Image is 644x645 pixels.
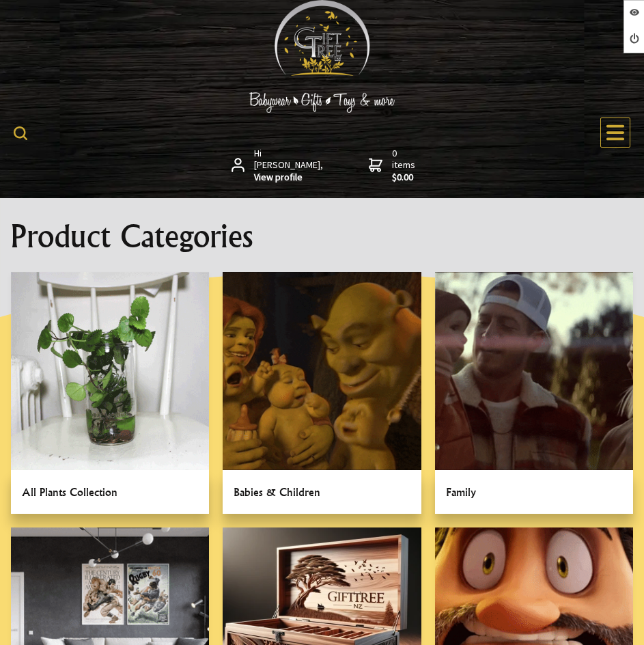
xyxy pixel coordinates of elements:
span: 0 items [392,147,418,184]
a: 0 items$0.00 [369,148,418,184]
strong: $0.00 [392,171,418,184]
img: product search [14,126,27,140]
img: Babywear - Gifts - Toys & more [220,92,425,113]
a: Hi [PERSON_NAME],View profile [232,148,325,184]
span: Hi [PERSON_NAME], [254,148,324,184]
h1: Product Categories [11,220,633,253]
strong: View profile [254,171,324,184]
